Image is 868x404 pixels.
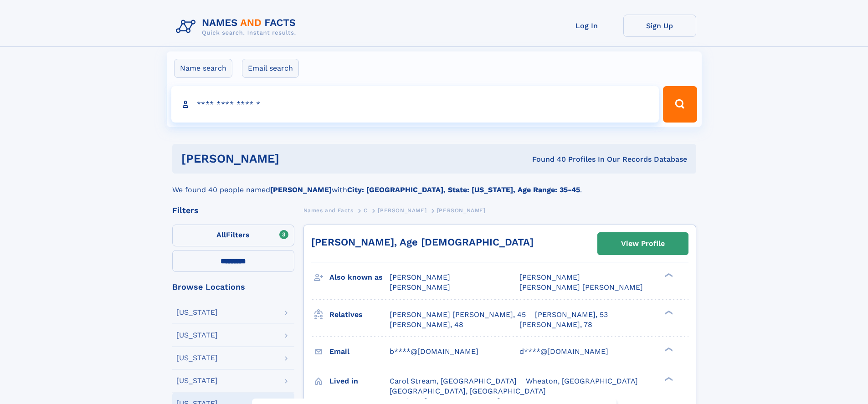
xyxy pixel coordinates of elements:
[550,15,623,37] a: Log In
[437,207,486,214] span: [PERSON_NAME]
[216,230,226,239] span: All
[390,310,526,320] a: [PERSON_NAME] [PERSON_NAME], 45
[364,205,368,216] a: C
[172,283,294,291] div: Browse Locations
[390,387,546,395] span: [GEOGRAPHIC_DATA], [GEOGRAPHIC_DATA]
[663,272,673,278] div: ❯
[172,225,294,246] label: Filters
[171,86,659,123] input: search input
[181,153,406,164] h1: [PERSON_NAME]
[329,373,390,389] h3: Lived in
[172,206,294,215] div: Filters
[406,154,687,164] div: Found 40 Profiles In Our Records Database
[390,273,450,281] span: [PERSON_NAME]
[663,86,697,123] button: Search Button
[519,273,580,281] span: [PERSON_NAME]
[663,346,673,352] div: ❯
[663,376,673,382] div: ❯
[329,344,390,359] h3: Email
[390,320,463,330] a: [PERSON_NAME], 48
[176,354,218,362] div: [US_STATE]
[378,205,426,216] a: [PERSON_NAME]
[329,307,390,322] h3: Relatives
[172,15,303,39] img: Logo Names and Facts
[663,309,673,315] div: ❯
[621,233,665,254] div: View Profile
[242,59,299,78] label: Email search
[519,320,592,330] a: [PERSON_NAME], 78
[176,309,218,316] div: [US_STATE]
[176,377,218,384] div: [US_STATE]
[390,377,517,385] span: Carol Stream, [GEOGRAPHIC_DATA]
[176,332,218,339] div: [US_STATE]
[598,233,688,255] a: View Profile
[526,377,638,385] span: Wheaton, [GEOGRAPHIC_DATA]
[519,283,643,291] span: [PERSON_NAME] [PERSON_NAME]
[390,283,450,291] span: [PERSON_NAME]
[311,236,534,248] a: [PERSON_NAME], Age [DEMOGRAPHIC_DATA]
[172,174,696,195] div: We found 40 people named with .
[623,15,696,37] a: Sign Up
[378,207,426,214] span: [PERSON_NAME]
[329,270,390,285] h3: Also known as
[270,185,332,194] b: [PERSON_NAME]
[347,185,580,194] b: City: [GEOGRAPHIC_DATA], State: [US_STATE], Age Range: 35-45
[174,59,232,78] label: Name search
[535,310,608,320] a: [PERSON_NAME], 53
[364,207,368,214] span: C
[303,205,354,216] a: Names and Facts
